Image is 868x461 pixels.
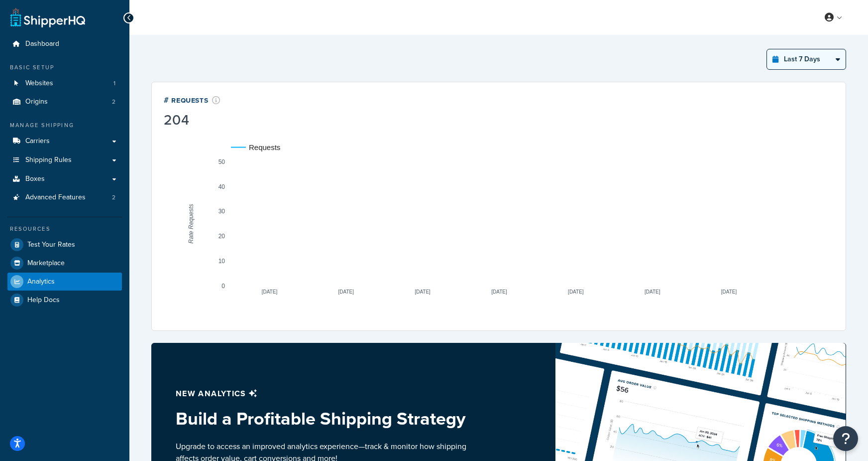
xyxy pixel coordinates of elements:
[176,387,475,401] p: New analytics
[415,289,431,295] text: [DATE]
[164,129,834,318] svg: A chart.
[7,93,122,111] li: Origins
[164,94,220,106] div: # Requests
[25,137,50,146] span: Carriers
[25,193,86,202] span: Advanced Features
[7,151,122,169] a: Shipping Rules
[218,258,225,265] text: 10
[218,183,225,190] text: 40
[7,188,122,207] a: Advanced Features2
[7,188,122,207] li: Advanced Features
[262,289,278,295] text: [DATE]
[221,283,225,290] text: 0
[7,93,122,111] a: Origins2
[7,74,122,93] a: Websites1
[25,40,59,48] span: Dashboard
[218,233,225,240] text: 20
[25,156,72,164] span: Shipping Rules
[112,193,115,202] span: 2
[7,121,122,130] div: Manage Shipping
[7,132,122,151] a: Carriers
[7,225,122,233] div: Resources
[25,79,53,88] span: Websites
[568,289,584,295] text: [DATE]
[338,289,354,295] text: [DATE]
[27,296,60,305] span: Help Docs
[721,289,737,295] text: [DATE]
[491,289,507,295] text: [DATE]
[249,143,280,152] text: Requests
[113,79,115,88] span: 1
[7,291,122,309] a: Help Docs
[7,63,122,72] div: Basic Setup
[833,426,858,451] button: Open Resource Center
[27,278,55,286] span: Analytics
[7,273,122,291] a: Analytics
[7,254,122,272] a: Marketplace
[25,175,45,183] span: Boxes
[7,236,122,254] a: Test Your Rates
[218,208,225,215] text: 30
[7,170,122,188] a: Boxes
[164,113,220,127] div: 204
[27,241,75,249] span: Test Your Rates
[645,289,660,295] text: [DATE]
[7,74,122,93] li: Websites
[188,204,195,243] text: Rate Requests
[218,158,225,165] text: 50
[27,259,65,268] span: Marketplace
[176,409,475,429] h3: Build a Profitable Shipping Strategy
[112,98,115,106] span: 2
[25,98,48,106] span: Origins
[7,35,122,53] a: Dashboard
